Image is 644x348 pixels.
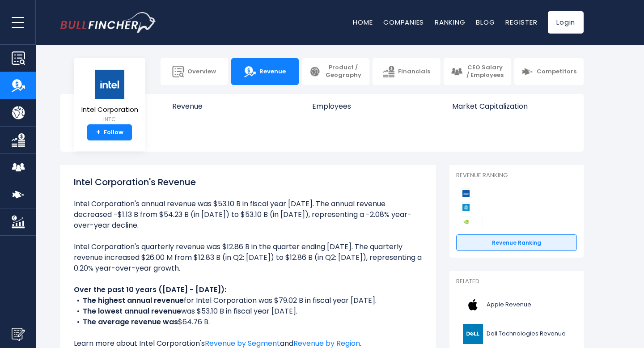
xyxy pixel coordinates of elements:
[537,68,576,76] span: Competitors
[303,94,442,126] a: Employees
[462,295,484,315] img: AAPL logo
[60,12,157,33] img: bullfincher logo
[163,94,303,126] a: Revenue
[172,102,294,110] span: Revenue
[353,17,373,27] a: Home
[187,68,216,76] span: Overview
[74,317,423,327] li: $64.76 B.
[302,58,369,85] a: Product / Geography
[461,188,471,199] img: Intel Corporation competitors logo
[312,102,433,110] span: Employees
[548,11,584,34] a: Login
[456,172,577,179] p: Revenue Ranking
[83,295,184,306] b: The highest annual revenue
[456,234,577,251] a: Revenue Ranking
[81,115,138,123] small: INTC
[452,102,574,110] span: Market Capitalization
[476,17,495,27] a: Blog
[456,293,577,317] a: Apple Revenue
[231,58,299,85] a: Revenue
[87,124,132,140] a: +Follow
[514,58,584,85] a: Competitors
[462,324,484,344] img: DELL logo
[74,242,423,274] li: Intel Corporation's quarterly revenue was $12.86 B in the quarter ending [DATE]. The quarterly re...
[373,58,440,85] a: Financials
[74,295,423,306] li: for Intel Corporation was $79.02 B in fiscal year [DATE].
[461,216,471,227] img: NVIDIA Corporation competitors logo
[444,58,511,85] a: CEO Salary / Employees
[74,175,423,189] h1: Intel Corporation's Revenue
[443,94,583,126] a: Market Capitalization
[383,17,424,27] a: Companies
[435,17,465,27] a: Ranking
[60,12,157,33] a: Go to homepage
[456,322,577,346] a: Dell Technologies Revenue
[83,317,178,327] b: The average revenue was
[456,278,577,285] p: Related
[74,306,423,317] li: was $53.10 B in fiscal year [DATE].
[466,64,504,79] span: CEO Salary / Employees
[81,69,139,125] a: Intel Corporation INTC
[259,68,286,76] span: Revenue
[398,68,430,76] span: Financials
[161,58,228,85] a: Overview
[324,64,362,79] span: Product / Geography
[505,17,537,27] a: Register
[81,106,138,114] span: Intel Corporation
[461,202,471,213] img: Applied Materials competitors logo
[74,284,226,295] b: Over the past 10 years ([DATE] - [DATE]):
[96,128,101,136] strong: +
[74,199,423,231] li: Intel Corporation's annual revenue was $53.10 B in fiscal year [DATE]. The annual revenue decreas...
[83,306,181,316] b: The lowest annual revenue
